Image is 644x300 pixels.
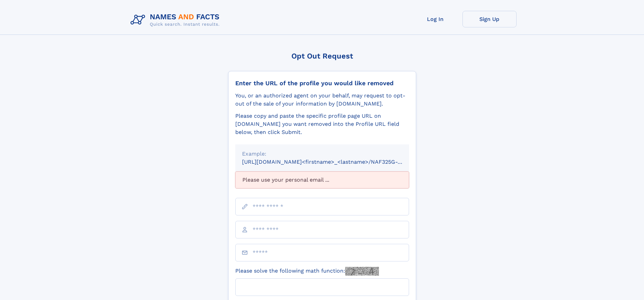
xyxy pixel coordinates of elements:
label: Please solve the following math function: [235,267,379,276]
img: Logo Names and Facts [128,11,225,29]
div: Please copy and paste the specific profile page URL on [DOMAIN_NAME] you want removed into the Pr... [235,112,409,136]
a: Sign Up [462,11,517,27]
div: You, or an authorized agent on your behalf, may request to opt-out of the sale of your informatio... [235,92,409,108]
div: Please use your personal email ... [235,171,409,188]
div: Example: [242,150,402,158]
a: Log In [408,11,462,27]
div: Enter the URL of the profile you would like removed [235,79,409,87]
small: [URL][DOMAIN_NAME]<firstname>_<lastname>/NAF325G-xxxxxxxx [242,159,422,165]
div: Opt Out Request [228,52,416,60]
